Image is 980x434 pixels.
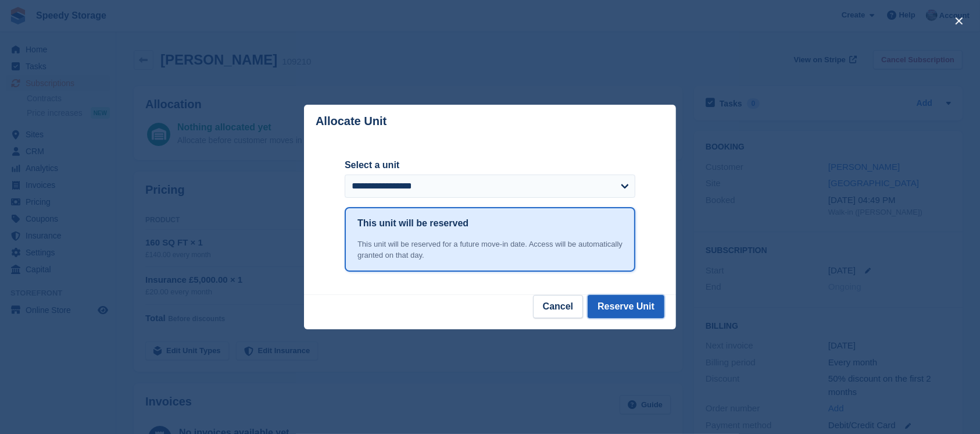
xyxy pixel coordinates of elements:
[345,158,635,172] label: Select a unit
[357,239,623,261] div: This unit will be reserved for a future move-in date. Access will be automatically granted on tha...
[357,216,468,230] h1: This unit will be reserved
[950,12,968,30] button: close
[533,295,583,318] button: Cancel
[588,295,664,318] button: Reserve Unit
[316,115,387,128] p: Allocate Unit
